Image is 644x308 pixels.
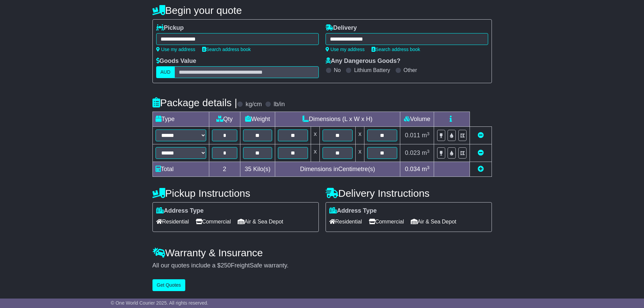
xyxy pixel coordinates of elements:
[209,112,240,127] td: Qty
[152,97,237,108] h4: Package details |
[156,66,175,78] label: AUD
[405,149,420,156] span: 0.023
[111,300,209,306] span: © One World Courier 2025. All rights reserved.
[356,144,364,162] td: x
[478,132,484,139] a: Remove this item
[156,207,204,215] label: Address Type
[156,57,196,65] label: Goods Value
[356,127,364,144] td: x
[152,262,492,269] div: All our quotes include a $ FreightSafe warranty.
[405,132,420,139] span: 0.011
[152,162,209,177] td: Total
[156,216,189,227] span: Residential
[238,216,283,227] span: Air & Sea Depot
[245,166,252,172] span: 35
[326,188,492,199] h4: Delivery Instructions
[329,207,377,215] label: Address Type
[245,101,262,108] label: kg/cm
[404,67,417,73] label: Other
[152,247,492,258] h4: Warranty & Insurance
[329,216,362,227] span: Residential
[478,149,484,156] a: Remove this item
[422,166,430,172] span: m
[326,57,401,65] label: Any Dangerous Goods?
[422,149,430,156] span: m
[152,5,492,16] h4: Begin your quote
[275,112,400,127] td: Dimensions (L x W x H)
[405,166,420,172] span: 0.034
[326,47,365,52] a: Use my address
[334,67,341,73] label: No
[240,162,275,177] td: Kilo(s)
[156,47,195,52] a: Use my address
[427,165,430,170] sup: 3
[427,131,430,136] sup: 3
[209,162,240,177] td: 2
[372,47,420,52] a: Search address book
[240,112,275,127] td: Weight
[156,24,184,32] label: Pickup
[275,162,400,177] td: Dimensions in Centimetre(s)
[369,216,404,227] span: Commercial
[400,112,434,127] td: Volume
[411,216,456,227] span: Air & Sea Depot
[221,262,231,269] span: 250
[311,144,319,162] td: x
[326,24,357,32] label: Delivery
[354,67,390,73] label: Lithium Battery
[427,149,430,154] sup: 3
[273,101,285,108] label: lb/in
[422,132,430,139] span: m
[311,127,319,144] td: x
[478,166,484,172] a: Add new item
[152,279,186,291] button: Get Quotes
[152,112,209,127] td: Type
[152,188,319,199] h4: Pickup Instructions
[202,47,251,52] a: Search address book
[196,216,231,227] span: Commercial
